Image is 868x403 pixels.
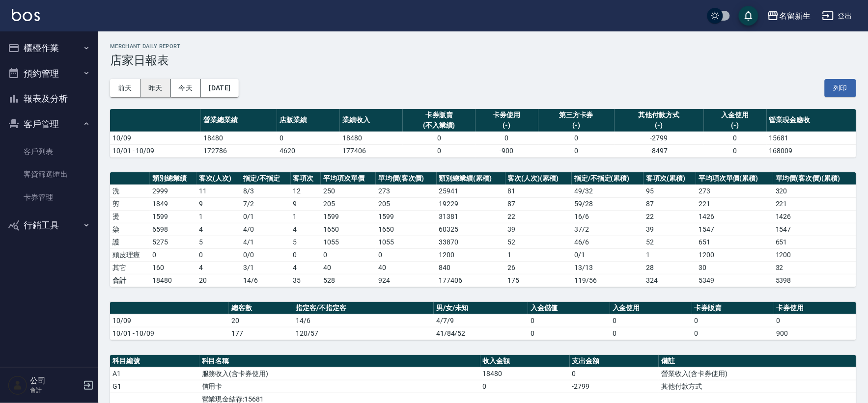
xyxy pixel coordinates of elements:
[696,248,773,261] td: 1200
[110,210,150,223] td: 燙
[376,210,437,223] td: 1599
[150,185,196,197] td: 2999
[340,109,403,132] th: 業績收入
[644,210,696,223] td: 22
[340,144,403,157] td: 177406
[291,248,321,261] td: 0
[825,79,856,97] button: 列印
[196,197,241,210] td: 9
[277,132,340,144] td: 0
[572,261,644,274] td: 13 / 13
[321,172,376,185] th: 平均項次單價
[541,110,612,120] div: 第三方卡券
[4,186,94,209] a: 卡券管理
[405,120,473,131] div: (不入業績)
[293,302,434,315] th: 指定客/不指定客
[241,185,291,197] td: 8 / 3
[696,210,773,223] td: 1426
[291,261,321,274] td: 4
[241,261,291,274] td: 3 / 1
[505,261,572,274] td: 26
[229,327,294,340] td: 177
[773,261,856,274] td: 32
[110,236,150,248] td: 護
[110,274,150,287] td: 合計
[376,274,437,287] td: 924
[644,185,696,197] td: 95
[538,144,615,157] td: 0
[150,248,196,261] td: 0
[774,327,856,340] td: 900
[696,185,773,197] td: 273
[229,302,294,315] th: 總客數
[196,261,241,274] td: 4
[110,355,199,368] th: 科目編號
[528,302,610,315] th: 入金儲值
[767,144,856,157] td: 168009
[196,223,241,236] td: 4
[773,172,856,185] th: 單均價(客次價)(累積)
[773,236,856,248] td: 651
[505,197,572,210] td: 87
[4,86,94,111] button: 報表及分析
[110,79,140,97] button: 前天
[150,223,196,236] td: 6598
[196,248,241,261] td: 0
[572,172,644,185] th: 指定/不指定(累積)
[505,185,572,197] td: 81
[505,248,572,261] td: 1
[376,197,437,210] td: 205
[704,132,767,144] td: 0
[696,172,773,185] th: 平均項次單價(累積)
[659,355,856,368] th: 備註
[201,109,277,132] th: 營業總業績
[4,213,94,238] button: 行銷工具
[241,210,291,223] td: 0 / 1
[437,236,505,248] td: 33870
[528,314,610,327] td: 0
[110,327,229,340] td: 10/01 - 10/09
[376,248,437,261] td: 0
[110,132,201,144] td: 10/09
[241,274,291,287] td: 14/6
[480,355,570,368] th: 收入金額
[150,210,196,223] td: 1599
[572,223,644,236] td: 37 / 2
[696,236,773,248] td: 651
[8,376,28,395] img: Person
[201,132,277,144] td: 18480
[773,248,856,261] td: 1200
[570,380,659,393] td: -2799
[150,236,196,248] td: 5275
[110,261,150,274] td: 其它
[291,236,321,248] td: 5
[610,327,692,340] td: 0
[476,144,538,157] td: -900
[196,210,241,223] td: 1
[572,248,644,261] td: 0 / 1
[12,9,40,21] img: Logo
[434,302,528,315] th: 男/女/未知
[321,236,376,248] td: 1055
[572,274,644,287] td: 119/56
[704,144,767,157] td: 0
[150,274,196,287] td: 18480
[570,355,659,368] th: 支出金額
[291,274,321,287] td: 35
[818,7,856,25] button: 登出
[615,144,704,157] td: -8497
[505,172,572,185] th: 客次(人次)(累積)
[376,172,437,185] th: 單均價(客次價)
[706,110,764,120] div: 入金使用
[610,302,692,315] th: 入金使用
[321,210,376,223] td: 1599
[201,79,238,97] button: [DATE]
[291,172,321,185] th: 客項次
[644,223,696,236] td: 39
[437,274,505,287] td: 177406
[437,172,505,185] th: 類別總業績(累積)
[110,109,856,158] table: a dense table
[763,6,814,26] button: 名留新生
[434,314,528,327] td: 4/7/9
[610,314,692,327] td: 0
